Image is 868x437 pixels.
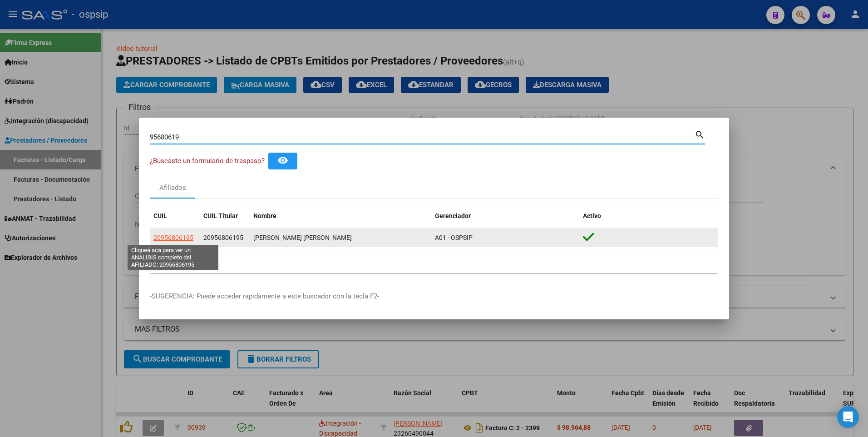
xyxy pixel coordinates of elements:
datatable-header-cell: CUIL Titular [200,206,250,226]
span: ¿Buscaste un formulario de traspaso? - [150,157,268,165]
span: Activo [583,212,601,219]
span: 20956806195 [153,234,193,241]
span: A01 - OSPSIP [435,234,473,241]
span: Gerenciador [435,212,471,219]
span: 20956806195 [203,234,243,241]
p: -SUGERENCIA: Puede acceder rapidamente a este buscador con la tecla F2- [150,291,718,302]
datatable-header-cell: Gerenciador [431,206,579,226]
mat-icon: remove_red_eye [277,155,288,166]
span: CUIL Titular [203,212,238,219]
span: Nombre [253,212,276,219]
div: Open Intercom Messenger [837,406,859,428]
span: CUIL [153,212,167,219]
div: [PERSON_NAME] [PERSON_NAME] [253,233,428,243]
div: Afiliados [159,183,186,193]
div: 1 total [150,250,718,273]
datatable-header-cell: Activo [579,206,718,226]
mat-icon: search [695,129,705,139]
datatable-header-cell: CUIL [150,206,200,226]
datatable-header-cell: Nombre [250,206,431,226]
